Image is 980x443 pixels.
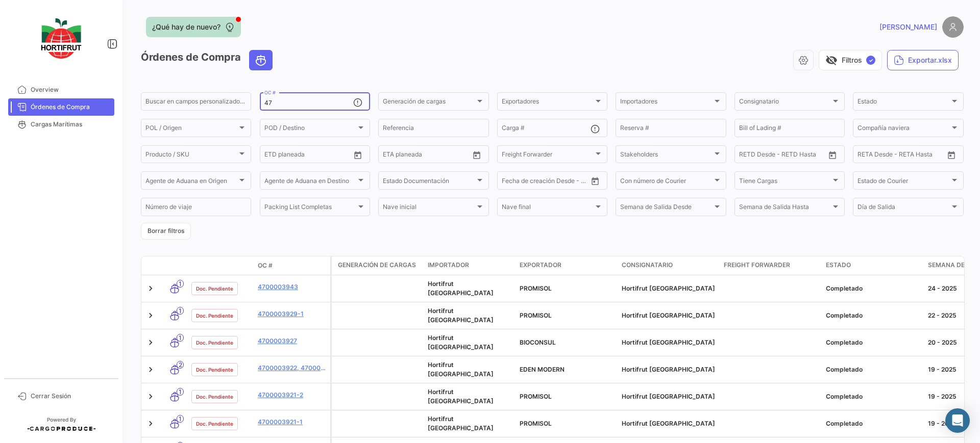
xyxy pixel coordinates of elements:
button: Open calendar [469,147,484,163]
span: PROMISOL [520,284,552,292]
button: Ocean [250,50,272,70]
span: Hortifrut Peru [622,311,715,319]
span: PROMISOL [520,393,552,400]
span: Estado de Courier [857,178,949,186]
span: Hortifrut Peru [428,307,494,324]
span: Compañía naviera [857,126,949,133]
a: Órdenes de Compra [8,98,114,116]
span: Hortifrut Peru [622,393,715,400]
a: 4700003922, 4700003926 [258,363,326,373]
span: Doc. Pendiente [196,420,233,428]
a: Overview [8,81,114,98]
span: Con número de Courier [620,178,712,186]
span: POL / Origen [145,126,237,133]
span: Importadores [620,99,712,107]
span: EDEN MODERN [520,366,565,373]
span: Hortifrut Peru [622,420,715,427]
a: Expand/Collapse Row [145,419,156,429]
button: ¿Qué hay de nuevo? [146,17,241,37]
span: Producto / SKU [145,152,237,160]
input: Hasta [408,152,449,160]
img: placeholder-user.png [942,16,964,38]
span: Hortifrut Peru [622,366,715,373]
span: PROMISOL [520,311,552,319]
span: Stakeholders [620,152,712,160]
span: Doc. Pendiente [196,311,233,320]
button: Open calendar [825,147,840,163]
span: Packing List Completas [264,205,356,212]
span: Hortifrut Peru [622,338,715,346]
datatable-header-cell: Consignatario [618,256,720,275]
button: visibility_offFiltros✓ [819,50,882,70]
span: Tiene Cargas [739,178,831,186]
input: Hasta [765,152,805,160]
a: Expand/Collapse Row [145,337,156,348]
input: Hasta [883,152,924,160]
span: ✓ [866,56,875,65]
a: 4700003927 [258,336,326,346]
a: Cargas Marítimas [8,116,114,133]
input: Desde [739,152,757,160]
span: Semana de Salida Hasta [739,205,831,212]
span: Overview [31,85,110,94]
datatable-header-cell: Freight Forwarder [720,256,822,275]
div: Completado [826,311,920,320]
datatable-header-cell: Estado Doc. [187,262,254,270]
span: [PERSON_NAME] [879,22,937,32]
span: Hortifrut Peru [428,280,494,297]
span: Estado Documentación [383,178,475,186]
span: 1 [177,280,184,288]
span: Doc. Pendiente [196,284,233,293]
span: Exportadores [502,99,594,107]
datatable-header-cell: Modo de Transporte [162,262,187,270]
span: Cargas Marítimas [31,120,110,129]
span: PROMISOL [520,420,552,427]
input: Desde [264,152,283,160]
span: OC # [258,261,273,270]
input: Desde [857,152,876,160]
span: POD / Destino [264,126,356,133]
a: Expand/Collapse Row [145,283,156,294]
datatable-header-cell: Exportador [516,256,618,275]
datatable-header-cell: Estado [822,256,924,275]
span: Día de Salida [857,205,949,212]
button: Borrar filtros [141,223,191,240]
span: Órdenes de Compra [31,102,110,112]
span: Hortifrut Peru [428,415,494,432]
span: Nave inicial [383,205,475,212]
span: Importador [428,260,469,270]
div: Completado [826,365,920,374]
button: Open calendar [350,147,365,163]
span: Cerrar Sesión [31,392,110,401]
span: Hortifrut Peru [428,388,494,405]
span: Exportador [520,260,561,270]
span: Hortifrut Peru [428,361,494,378]
span: 1 [177,334,184,342]
h3: Órdenes de Compra [141,50,276,70]
datatable-header-cell: Generación de cargas [332,256,424,275]
span: 2 [177,361,184,369]
span: Generación de cargas [338,260,416,270]
span: Agente de Aduana en Origen [145,178,237,186]
span: Consignatario [739,99,831,107]
input: Hasta [527,178,568,186]
span: Hortifrut Peru [622,284,715,292]
div: Abrir Intercom Messenger [945,408,970,433]
span: Estado [857,99,949,107]
a: 4700003943 [258,282,326,292]
button: Open calendar [587,173,603,189]
span: Nave final [502,205,594,212]
button: Open calendar [944,147,959,163]
span: Agente de Aduana en Destino [264,178,356,186]
span: BIOCONSUL [520,338,556,346]
button: Exportar.xlsx [887,50,959,70]
span: Doc. Pendiente [196,366,233,374]
span: Consignatario [622,260,673,270]
a: 4700003929-1 [258,309,326,319]
span: Hortifrut Peru [428,334,494,351]
span: Semana de Salida Desde [620,205,712,212]
span: Generación de cargas [383,99,475,107]
input: Desde [502,178,520,186]
a: Expand/Collapse Row [145,310,156,321]
span: Doc. Pendiente [196,338,233,347]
